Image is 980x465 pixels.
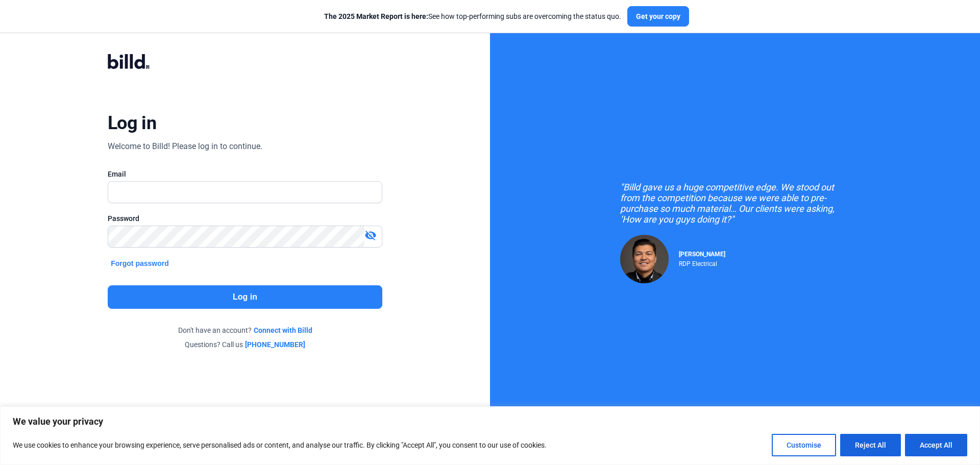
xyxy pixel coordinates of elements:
div: Log in [108,112,156,134]
div: "Billd gave us a huge competitive edge. We stood out from the competition because we were able to... [620,182,850,225]
span: [PERSON_NAME] [679,251,725,258]
p: We value your privacy [13,415,967,428]
button: Accept All [905,434,967,456]
button: Get your copy [627,6,689,27]
div: Welcome to Billd! Please log in to continue. [108,140,262,153]
div: RDP Electrical [679,258,725,267]
button: Forgot password [108,258,172,269]
button: Reject All [840,434,901,456]
div: Questions? Call us [108,339,382,350]
div: Email [108,169,382,179]
button: Customise [772,434,836,456]
a: [PHONE_NUMBER] [245,339,305,350]
mat-icon: visibility_off [364,229,377,241]
div: Password [108,213,382,224]
img: Raul Pacheco [620,235,669,283]
a: Connect with Billd [254,325,312,335]
span: The 2025 Market Report is here: [324,12,428,20]
div: Don't have an account? [108,325,382,335]
p: We use cookies to enhance your browsing experience, serve personalised ads or content, and analys... [13,439,547,451]
button: Log in [108,285,382,309]
div: See how top-performing subs are overcoming the status quo. [324,11,621,21]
